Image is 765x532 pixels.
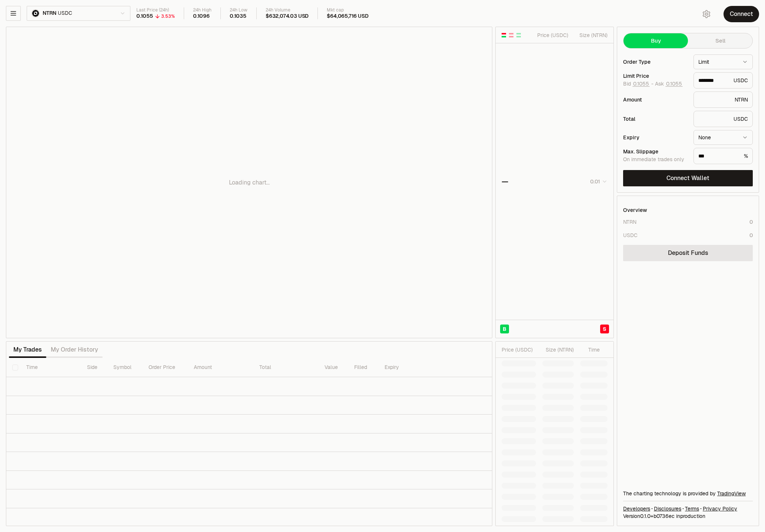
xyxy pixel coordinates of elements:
[694,72,753,89] div: USDC
[623,490,753,497] div: The charting technology is provided by
[623,512,753,520] div: Version 0.1.0 + in production
[694,148,753,164] div: %
[724,6,759,22] button: Connect
[623,59,688,64] div: Order Type
[230,13,246,20] div: 0.1035
[623,73,688,79] div: Limit Price
[575,31,608,39] div: Size ( NTRN )
[623,81,653,87] span: Bid -
[136,13,153,20] div: 0.1055
[603,325,606,333] span: S
[266,13,309,20] div: $632,074.03 USD
[623,206,647,214] div: Overview
[12,365,18,370] button: Select all
[502,176,508,187] div: —
[107,358,143,377] th: Symbol
[685,505,699,512] a: Terms
[654,505,681,512] a: Disclosures
[623,135,688,140] div: Expiry
[503,325,506,333] span: B
[694,54,753,69] button: Limit
[623,170,753,186] button: Connect Wallet
[266,7,309,13] div: 24h Volume
[694,111,753,127] div: USDC
[143,358,188,377] th: Order Price
[694,130,753,145] button: None
[32,10,39,17] img: NTRN Logo
[136,7,175,13] div: Last Price (24h)
[623,97,688,102] div: Amount
[623,232,638,239] div: USDC
[502,346,536,353] div: Price ( USDC )
[588,177,608,186] button: 0.01
[9,342,46,357] button: My Trades
[193,13,210,20] div: 0.1096
[688,33,752,48] button: Sell
[43,10,56,17] span: NTRN
[623,156,688,163] div: On immediate trades only
[516,32,522,38] button: Show Buy Orders Only
[379,358,438,377] th: Expiry
[253,358,319,377] th: Total
[327,7,368,13] div: Mkt cap
[665,81,683,87] button: 0.1055
[161,13,175,19] div: 3.53%
[535,31,568,39] div: Price ( USDC )
[703,505,737,512] a: Privacy Policy
[229,178,270,187] p: Loading chart...
[623,218,636,226] div: NTRN
[749,232,753,239] div: 0
[348,358,379,377] th: Filled
[508,32,514,38] button: Show Sell Orders Only
[81,358,107,377] th: Side
[623,33,688,48] button: Buy
[542,346,574,353] div: Size ( NTRN )
[230,7,247,13] div: 24h Low
[501,32,507,38] button: Show Buy and Sell Orders
[694,92,753,108] div: NTRN
[46,342,103,357] button: My Order History
[623,149,688,154] div: Max. Slippage
[58,10,72,17] span: USDC
[319,358,348,377] th: Value
[623,116,688,122] div: Total
[632,81,650,87] button: 0.1055
[193,7,212,13] div: 24h High
[327,13,368,20] div: $64,065,716 USD
[580,346,600,353] div: Time
[20,358,82,377] th: Time
[188,358,253,377] th: Amount
[623,245,753,261] a: Deposit Funds
[655,81,683,87] span: Ask
[653,513,675,519] span: b0736ecdf04740874dce99dfb90a19d87761c153
[749,218,753,226] div: 0
[623,505,650,512] a: Developers
[717,490,746,497] a: TradingView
